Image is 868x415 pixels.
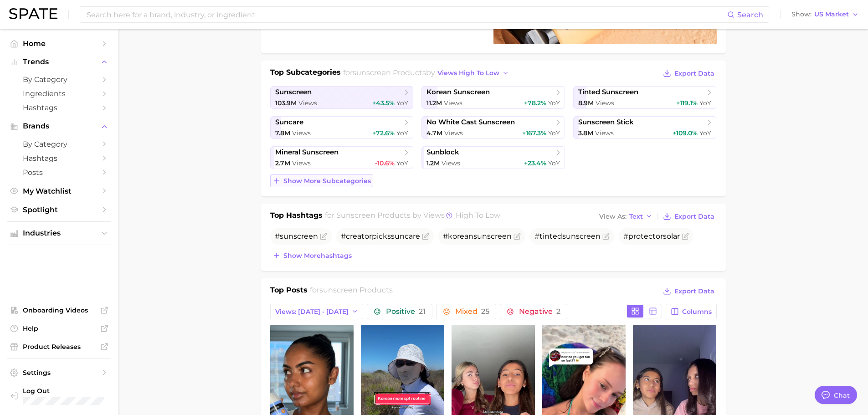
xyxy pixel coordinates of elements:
[548,159,560,167] span: YoY
[556,307,560,316] span: 2
[298,99,317,107] span: Views
[426,88,490,97] span: korean sunscreen
[674,70,714,77] span: Export Data
[270,86,414,109] a: sunscreen103.9m Views+43.5% YoY
[7,226,111,240] button: Industries
[791,12,812,17] span: Show
[7,184,111,198] a: My Watchlist
[682,308,712,316] span: Columns
[599,214,627,219] span: View As
[23,369,96,377] span: Settings
[562,232,601,241] span: sunscreen
[23,187,96,195] span: My Watchlist
[343,68,512,77] span: for by
[23,140,96,149] span: by Category
[534,232,601,241] span: #tinted
[699,99,711,107] span: YoY
[270,304,364,319] button: Views: [DATE] - [DATE]
[283,177,371,185] span: Show more subcategories
[23,39,96,48] span: Home
[602,233,610,240] button: Flag as miscategorized or irrelevant
[444,99,462,107] span: Views
[292,159,311,167] span: Views
[519,308,560,315] span: Negative
[23,343,96,351] span: Product Releases
[422,233,429,240] button: Flag as miscategorized or irrelevant
[353,68,426,77] span: sunscreen products
[435,67,512,79] button: views high to low
[578,118,634,127] span: sunscreen stick
[23,387,139,395] span: Log Out
[674,213,714,220] span: Export Data
[426,99,442,107] span: 11.2m
[7,137,111,151] a: by Category
[421,146,565,169] a: sunblock1.2m Views+23.4% YoY
[23,154,96,163] span: Hashtags
[7,101,111,115] a: Hashtags
[23,89,96,98] span: Ingredients
[275,129,290,137] span: 7.8m
[23,122,96,130] span: Brands
[7,165,111,179] a: Posts
[524,99,546,107] span: +78.2%
[375,159,395,167] span: -10.6%
[336,211,411,220] span: sunscreen products
[341,232,420,241] span: #creatorpickssuncare
[522,129,546,137] span: +167.3%
[444,129,463,137] span: Views
[7,119,111,133] button: Brands
[325,210,500,223] h2: for by Views
[595,129,614,137] span: Views
[292,129,311,137] span: Views
[372,99,395,107] span: +43.5%
[9,8,57,19] img: SPATE
[814,12,849,17] span: US Market
[280,232,318,241] span: sunscreen
[421,116,565,139] a: no white cast sunscreen4.7m Views+167.3% YoY
[320,233,327,240] button: Flag as miscategorized or irrelevant
[275,118,303,127] span: suncare
[573,116,717,139] a: sunscreen stick3.8m Views+109.0% YoY
[270,210,323,223] h1: Top Hashtags
[437,69,499,77] span: views high to low
[23,306,96,314] span: Onboarding Videos
[573,86,717,109] a: tinted sunscreen8.9m Views+119.1% YoY
[283,252,352,260] span: Show more hashtags
[23,229,96,237] span: Industries
[270,285,308,298] h1: Top Posts
[597,210,655,222] button: View AsText
[23,205,96,214] span: Spotlight
[481,307,489,316] span: 25
[578,99,594,107] span: 8.9m
[629,214,643,219] span: Text
[7,36,111,51] a: Home
[514,233,521,240] button: Flag as miscategorized or irrelevant
[7,322,111,335] a: Help
[7,340,111,354] a: Product Releases
[524,159,546,167] span: +23.4%
[275,308,349,316] span: Views: [DATE] - [DATE]
[270,116,414,139] a: suncare7.8m Views+72.6% YoY
[7,87,111,101] a: Ingredients
[7,151,111,165] a: Hashtags
[275,88,312,97] span: sunscreen
[443,232,512,241] span: #korean
[396,159,408,167] span: YoY
[396,129,408,137] span: YoY
[7,72,111,87] a: by Category
[372,129,395,137] span: +72.6%
[661,285,716,297] button: Export Data
[310,285,393,298] h2: for
[23,103,96,112] span: Hashtags
[386,308,426,315] span: Positive
[426,129,442,137] span: 4.7m
[270,67,341,81] h1: Top Subcategories
[682,233,689,240] button: Flag as miscategorized or irrelevant
[789,9,861,20] button: ShowUS Market
[661,210,716,223] button: Export Data
[442,159,460,167] span: Views
[578,129,593,137] span: 3.8m
[737,10,763,19] span: Search
[673,129,698,137] span: +109.0%
[270,146,414,169] a: mineral sunscreen2.7m Views-10.6% YoY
